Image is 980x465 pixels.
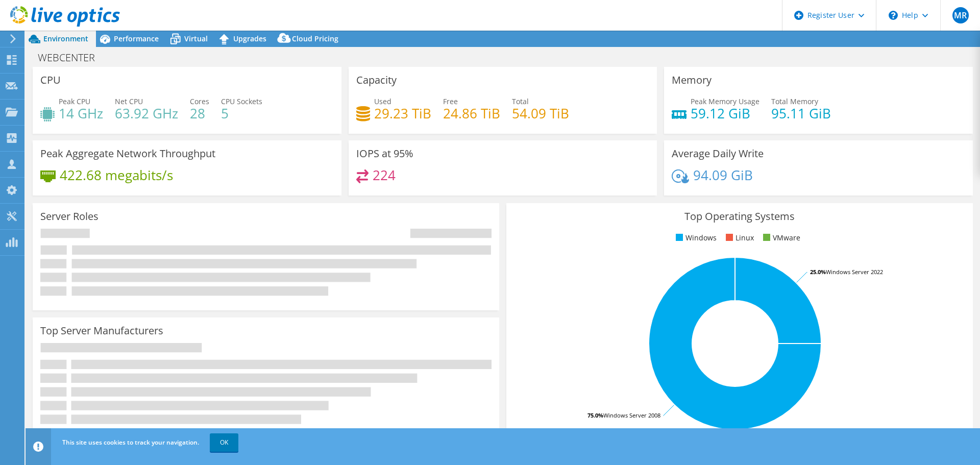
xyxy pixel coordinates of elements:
li: Linux [723,232,754,243]
h3: Top Operating Systems [514,211,965,222]
h3: IOPS at 95% [356,148,413,159]
span: CPU Sockets [221,96,262,106]
span: Cloud Pricing [292,34,338,43]
span: Peak CPU [59,96,90,106]
h4: 29.23 TiB [374,108,431,119]
h4: 422.68 megabits/s [60,169,173,181]
h3: Top Server Manufacturers [40,325,163,336]
li: VMware [761,232,800,243]
span: Total Memory [771,96,818,106]
span: Performance [114,34,159,43]
h3: Server Roles [40,211,99,222]
h3: Average Daily Write [672,148,764,159]
h4: 5 [221,108,262,119]
span: This site uses cookies to track your navigation. [62,438,199,447]
span: Virtual [184,34,208,43]
span: Total [512,96,529,106]
svg: \n [889,11,898,20]
h4: 95.11 GiB [771,108,831,119]
span: Cores [190,96,209,106]
span: Upgrades [233,34,266,43]
tspan: Windows Server 2008 [603,411,660,419]
span: Peak Memory Usage [691,96,759,106]
span: Free [443,96,458,106]
a: OK [210,433,238,452]
h3: Memory [672,75,712,86]
h4: 63.92 GHz [115,108,178,119]
tspan: 25.0% [810,268,826,276]
h4: 24.86 TiB [443,108,500,119]
span: MR [952,7,969,23]
h4: 224 [373,169,396,181]
h4: 59.12 GiB [691,108,759,119]
h4: 28 [190,108,209,119]
h4: 54.09 TiB [512,108,569,119]
tspan: Windows Server 2022 [826,268,883,276]
h4: 14 GHz [59,108,103,119]
tspan: 75.0% [587,411,603,419]
span: Net CPU [115,96,143,106]
h4: 94.09 GiB [693,169,753,181]
span: Environment [43,34,88,43]
h1: WEBCENTER [33,52,111,63]
span: Used [374,96,391,106]
h3: Capacity [356,75,397,86]
h3: CPU [40,75,61,86]
li: Windows [673,232,717,243]
h3: Peak Aggregate Network Throughput [40,148,215,159]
